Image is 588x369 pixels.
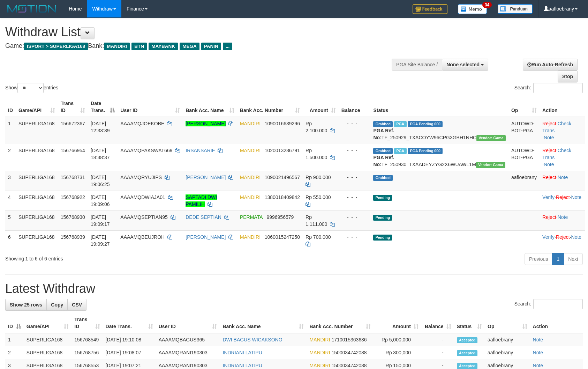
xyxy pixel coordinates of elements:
[265,234,300,240] span: Copy 1060015247250 to clipboard
[331,350,367,355] span: Copy 1500034742088 to clipboard
[51,302,63,308] span: Copy
[120,175,162,180] span: AAAAMQRYUJIPS
[556,234,570,240] a: Reject
[220,313,307,333] th: Bank Acc. Name: activate to sort column ascending
[5,191,16,211] td: 4
[5,97,16,117] th: ID
[103,333,156,346] td: [DATE] 19:10:08
[370,117,508,144] td: TF_250929_TXACOYW96CPG3GBH1NHC
[306,234,331,240] span: Rp 700.000
[16,230,58,250] td: SUPERLIGA168
[309,363,330,368] span: MANDIRI
[446,62,480,67] span: None selected
[120,194,165,200] span: AAAAMQDWIAJA01
[186,234,226,240] a: [PERSON_NAME]
[103,346,156,359] td: [DATE] 19:08:07
[373,128,394,140] b: PGA Ref. No:
[341,174,368,181] div: - - -
[91,175,110,187] span: [DATE] 19:06:25
[5,333,24,346] td: 1
[542,121,556,126] a: Reject
[514,299,583,309] label: Search:
[61,214,85,220] span: 156768930
[373,215,392,221] span: Pending
[67,299,86,311] a: CSV
[58,97,88,117] th: Trans ID: activate to sort column ascending
[120,234,165,240] span: AAAAMQBEUJROH
[556,194,570,200] a: Reject
[5,144,16,171] td: 2
[186,148,215,153] a: IRSANSARIF
[457,350,478,356] span: Accepted
[156,313,220,333] th: User ID: activate to sort column ascending
[306,175,331,180] span: Rp 900.000
[91,121,110,133] span: [DATE] 12:33:39
[540,211,585,230] td: ·
[72,302,82,308] span: CSV
[525,253,552,265] a: Previous
[24,43,88,50] span: ISPORT > SUPERLIGA168
[223,363,262,368] a: INDRIANI LATIPU
[542,121,571,133] a: Check Trans
[265,194,300,200] span: Copy 1380018409842 to clipboard
[240,214,263,220] span: PERMATA
[306,148,327,160] span: Rp 1.500.000
[10,302,42,308] span: Show 25 rows
[341,120,368,127] div: - - -
[91,234,110,247] span: [DATE] 19:09:27
[485,313,530,333] th: Op: activate to sort column ascending
[265,148,300,153] span: Copy 1020013286791 to clipboard
[118,97,183,117] th: User ID: activate to sort column ascending
[533,337,543,342] a: Note
[373,155,394,167] b: PGA Ref. No:
[46,299,68,311] a: Copy
[16,97,58,117] th: Game/API: activate to sort column ascending
[542,214,556,220] a: Reject
[542,194,555,200] a: Verify
[544,162,554,167] a: Note
[16,191,58,211] td: SUPERLIGA168
[508,117,540,144] td: AUTOWD-BOT-PGA
[341,234,368,241] div: - - -
[201,43,221,50] span: PANIN
[91,214,110,227] span: [DATE] 19:09:17
[5,230,16,250] td: 6
[183,97,237,117] th: Bank Acc. Name: activate to sort column ascending
[374,313,421,333] th: Amount: activate to sort column ascending
[237,97,303,117] th: Bank Acc. Number: activate to sort column ascending
[61,121,85,126] span: 156672367
[240,148,261,153] span: MANDIRI
[540,230,585,250] td: · ·
[421,313,454,333] th: Balance: activate to sort column ascending
[533,363,543,368] a: Note
[309,337,330,342] span: MANDIRI
[61,175,85,180] span: 156768731
[374,346,421,359] td: Rp 300,000
[240,194,261,200] span: MANDIRI
[331,363,367,368] span: Copy 1500034742088 to clipboard
[558,214,568,220] a: Note
[457,363,478,369] span: Accepted
[485,346,530,359] td: aafloebrany
[498,4,533,14] img: panduan.png
[5,313,24,333] th: ID: activate to sort column descending
[16,117,58,144] td: SUPERLIGA168
[223,350,262,355] a: INDRIANI LATIPU
[186,214,221,220] a: DEDE SEPTIAN
[331,337,367,342] span: Copy 1710015363636 to clipboard
[508,171,540,191] td: aafloebrany
[5,3,58,14] img: MOTION_logo.png
[457,337,478,343] span: Accepted
[533,299,583,309] input: Search:
[442,59,488,71] button: None selected
[571,194,582,200] a: Note
[5,299,47,311] a: Show 25 rows
[523,59,578,71] a: Run Auto-Refresh
[373,121,393,127] span: Grabbed
[120,214,167,220] span: AAAAMQSEPTIAN95
[341,214,368,221] div: - - -
[265,121,300,126] span: Copy 1090016639296 to clipboard
[71,333,103,346] td: 156768549
[91,148,110,160] span: [DATE] 18:38:37
[61,148,85,153] span: 156766954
